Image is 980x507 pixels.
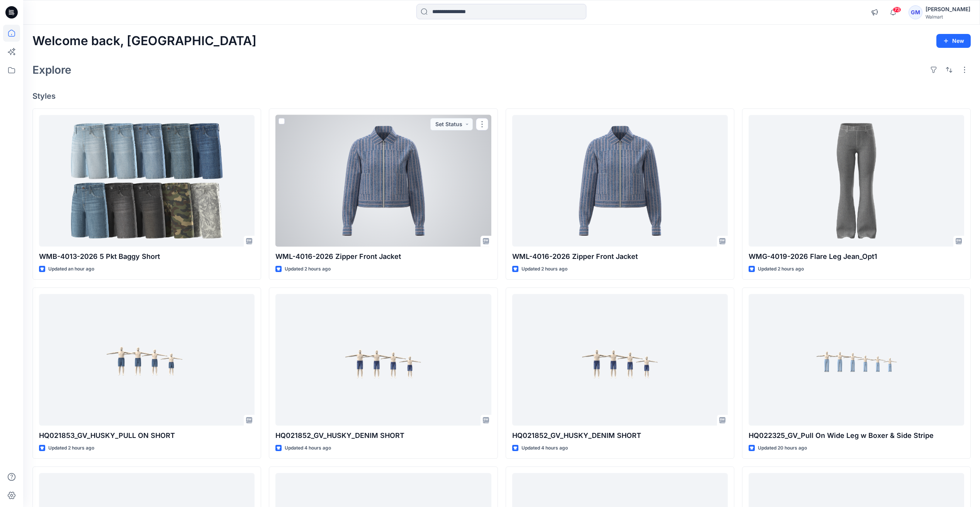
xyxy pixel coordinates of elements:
[936,34,971,48] button: New
[32,64,71,76] h2: Explore
[512,430,728,441] p: HQ021852_GV_HUSKY_DENIM SHORT
[758,265,804,273] p: Updated 2 hours ago
[285,265,331,273] p: Updated 2 hours ago
[893,7,901,13] span: 73
[926,5,970,14] div: [PERSON_NAME]
[48,444,94,452] p: Updated 2 hours ago
[512,294,728,426] a: HQ021852_GV_HUSKY_DENIM SHORT
[749,115,964,247] a: WMG-4019-2026 Flare Leg Jean_Opt1
[749,430,964,441] p: HQ022325_GV_Pull On Wide Leg w Boxer & Side Stripe
[521,265,567,273] p: Updated 2 hours ago
[275,294,491,426] a: HQ021852_GV_HUSKY_DENIM SHORT
[285,444,331,452] p: Updated 4 hours ago
[39,294,255,426] a: HQ021853_GV_HUSKY_PULL ON SHORT
[39,251,255,262] p: WMB-4013-2026 5 Pkt Baggy Short
[926,14,970,20] div: Walmart
[39,430,255,441] p: HQ021853_GV_HUSKY_PULL ON SHORT
[521,444,568,452] p: Updated 4 hours ago
[275,251,491,262] p: WML-4016-2026 Zipper Front Jacket
[909,5,922,19] div: GM
[275,430,491,441] p: HQ021852_GV_HUSKY_DENIM SHORT
[512,115,728,247] a: WML-4016-2026 Zipper Front Jacket
[39,115,255,247] a: WMB-4013-2026 5 Pkt Baggy Short
[32,34,256,48] h2: Welcome back, [GEOGRAPHIC_DATA]
[32,91,971,101] h4: Styles
[512,251,728,262] p: WML-4016-2026 Zipper Front Jacket
[758,444,807,452] p: Updated 20 hours ago
[749,251,964,262] p: WMG-4019-2026 Flare Leg Jean_Opt1
[749,294,964,426] a: HQ022325_GV_Pull On Wide Leg w Boxer & Side Stripe
[275,115,491,247] a: WML-4016-2026 Zipper Front Jacket
[48,265,94,273] p: Updated an hour ago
